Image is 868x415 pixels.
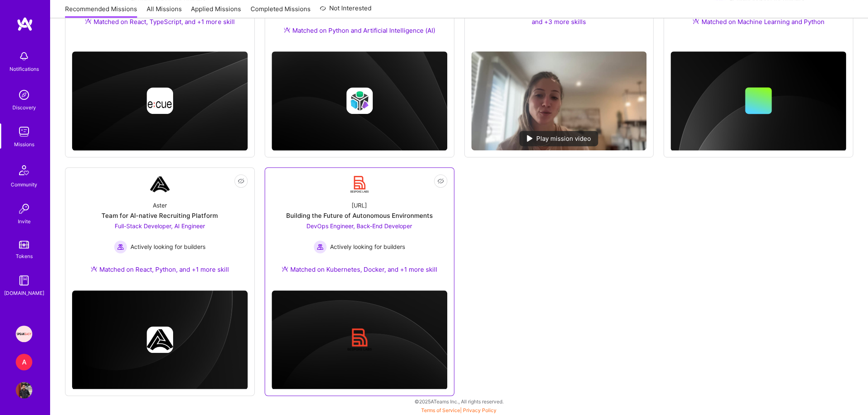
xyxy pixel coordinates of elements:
div: Play mission video [519,131,598,146]
div: Aster [153,201,167,210]
img: discovery [16,87,32,103]
a: A [14,354,34,370]
img: Company logo [147,326,173,353]
img: cover [272,51,447,151]
div: Team for AI-native Recruiting Platform [101,211,218,220]
img: Ateam Purple Icon [692,18,699,24]
span: | [421,407,497,413]
div: Tokens [16,252,33,261]
a: User Avatar [14,382,34,398]
div: Notifications [10,65,39,73]
img: bell [16,48,32,65]
img: cover [72,290,248,390]
img: logo [17,17,33,31]
div: Missions [14,140,34,149]
div: © 2025 ATeams Inc., All rights reserved. [50,391,868,412]
span: Full-Stack Developer, AI Engineer [115,222,205,229]
img: guide book [16,272,32,289]
img: User Avatar [16,382,32,398]
img: Actively looking for builders [313,240,327,253]
img: Ateam Purple Icon [284,27,290,33]
div: Matched on React, Python, and +1 more skill [91,265,229,274]
img: Ateam Purple Icon [91,265,97,272]
span: Actively looking for builders [330,242,405,251]
span: Actively looking for builders [130,242,205,251]
img: Company logo [346,87,373,114]
div: Discovery [12,103,36,112]
img: Speakeasy: Software Engineer to help Customers write custom functions [16,326,32,342]
a: Company LogoAsterTeam for AI-native Recruiting PlatformFull-Stack Developer, AI Engineer Actively... [72,174,248,284]
div: Invite [18,217,31,226]
a: Speakeasy: Software Engineer to help Customers write custom functions [14,326,34,342]
img: teamwork [16,123,32,140]
a: Privacy Policy [463,407,497,413]
a: Company Logo[URL]Building the Future of Autonomous EnvironmentsDevOps Engineer, Back-End Develope... [272,174,447,284]
img: tokens [19,241,29,249]
img: Company logo [346,326,373,353]
div: Matched on Kubernetes, Docker, and +1 more skill [282,265,437,274]
img: Company Logo [150,174,170,194]
div: Matched on React, TypeScript, and +1 more skill [85,17,234,26]
a: Completed Missions [251,5,311,18]
a: All Missions [147,5,182,18]
img: cover [272,290,447,390]
img: Ateam Purple Icon [85,18,92,24]
span: DevOps Engineer, Back-End Developer [306,222,412,229]
a: Not Interested [320,3,371,18]
img: Actively looking for builders [114,240,127,253]
img: cover [72,51,248,151]
a: Recommended Missions [65,5,137,18]
div: A [16,354,32,370]
div: Matched on Python and Artificial Intelligence (AI) [284,26,435,35]
img: play [527,135,533,142]
a: Terms of Service [421,407,460,413]
div: Community [11,180,37,189]
div: Matched on Machine Learning and Python [692,17,824,26]
img: Company logo [147,87,173,114]
i: icon EyeClosed [238,178,244,184]
img: Ateam Purple Icon [282,265,288,272]
i: icon EyeClosed [437,178,444,184]
img: No Mission [471,51,647,150]
img: cover [670,51,846,151]
img: Company Logo [350,174,369,194]
div: [DOMAIN_NAME] [4,289,44,297]
a: Applied Missions [191,5,241,18]
img: Community [14,160,34,180]
div: [URL] [352,201,367,210]
div: Building the Future of Autonomous Environments [286,211,433,220]
img: Invite [16,200,32,217]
